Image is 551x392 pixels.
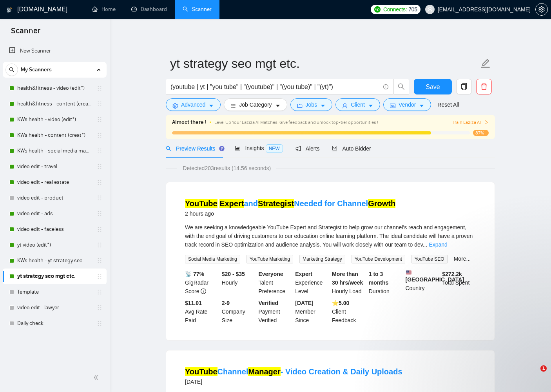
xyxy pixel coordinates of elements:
span: holder [96,116,103,123]
a: video edit - faceless [17,221,92,237]
button: Save [414,79,452,94]
span: holder [96,132,103,138]
a: yt video (edit*) [17,237,92,253]
a: setting [535,6,548,13]
span: area-chart [235,145,240,151]
span: holder [96,305,103,311]
button: search [393,79,409,94]
div: Total Spent [440,270,477,296]
span: YouTube Development [352,255,405,263]
a: video edit - product [17,190,92,206]
span: folder [297,103,303,109]
span: holder [96,85,103,91]
span: YouTube SEO [411,255,448,263]
span: holder [96,273,103,279]
li: New Scanner [3,43,107,59]
div: Client Feedback [330,299,367,325]
mark: Expert [219,199,244,208]
div: Country [404,270,441,296]
span: robot [332,146,337,151]
span: Save [426,82,440,92]
span: Detected 203 results (14.56 seconds) [177,164,276,172]
a: Expand [429,241,447,248]
a: Reset All [437,100,459,109]
span: notification [295,146,301,151]
span: holder [96,179,103,185]
a: health&fitness - content (creat*) [17,96,92,112]
input: Scanner name... [170,54,479,73]
span: Connects: [383,5,407,14]
span: holder [96,289,103,295]
span: bars [230,103,236,109]
img: logo [7,4,12,16]
span: holder [96,242,103,248]
span: holder [96,320,103,327]
a: KWs health - yt strategy seo mgt etc. [17,253,92,269]
span: setting [536,6,547,13]
span: Alerts [295,145,320,152]
span: user [342,103,348,109]
span: NEW [266,144,283,153]
div: Experience Level [294,270,330,296]
button: idcardVendorcaret-down [383,98,431,111]
span: We are seeking a knowledgeable YouTube Expert and Strategist to help grow our channel's reach and... [185,224,473,248]
img: upwork-logo.png [374,6,381,13]
a: video edit - real estate [17,174,92,190]
a: KWs health - social media manag* [17,143,92,159]
span: Almost there ! [172,118,207,127]
span: search [6,67,18,73]
span: search [394,83,409,90]
span: holder [96,101,103,107]
span: caret-down [275,103,281,109]
span: holder [96,211,103,217]
div: Payment Verified [257,299,294,325]
span: ... [423,241,428,248]
span: 87% [473,130,489,136]
span: Jobs [306,100,317,109]
button: userClientcaret-down [335,98,380,111]
mark: YouTube [185,199,217,208]
span: 705 [408,5,417,14]
b: 📡 77% [185,271,204,277]
a: dashboardDashboard [131,6,167,13]
mark: Growth [368,199,395,208]
iframe: Intercom live chat [524,365,543,384]
b: $11.01 [185,300,202,306]
b: Expert [295,271,312,277]
li: My Scanners [3,62,107,331]
b: 1 to 3 months [369,271,389,286]
button: barsJob Categorycaret-down [224,98,287,111]
div: GigRadar Score [183,270,220,296]
span: setting [172,103,178,109]
a: KWs health - content (creat*) [17,127,92,143]
div: Duration [367,270,404,296]
span: info-circle [383,84,388,89]
div: Talent Preference [257,270,294,296]
b: Everyone [259,271,283,277]
span: holder [96,163,103,170]
span: Insights [235,145,283,151]
div: Hourly Load [330,270,367,296]
button: Train Laziza AI [453,119,489,126]
span: idcard [390,103,395,109]
div: Hourly [220,270,257,296]
div: Tooltip anchor [218,145,225,152]
span: YouTube Marketing [246,255,293,263]
b: 2-9 [222,300,230,306]
div: 2 hours ago [185,209,395,218]
span: Client [351,100,365,109]
b: $20 - $35 [222,271,245,277]
span: Preview Results [166,145,222,152]
mark: Strategist [258,199,294,208]
a: YouTube ExpertandStrategistNeeded for ChannelGrowth [185,199,395,208]
span: Marketing Strategy [299,255,345,263]
span: Advanced [181,100,205,109]
span: 1 [540,365,547,372]
div: Company Size [220,299,257,325]
button: folderJobscaret-down [290,98,333,111]
span: Vendor [399,100,416,109]
span: My Scanners [21,62,52,78]
input: Search Freelance Jobs... [170,82,380,92]
b: [GEOGRAPHIC_DATA] [406,270,464,283]
a: New Scanner [9,43,100,59]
